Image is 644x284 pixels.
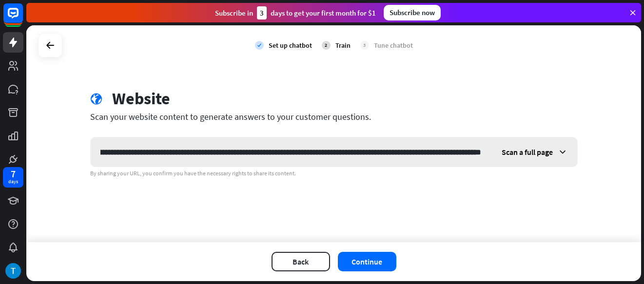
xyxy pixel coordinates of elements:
div: 2 [322,41,331,50]
div: 3 [257,6,267,19]
div: Subscribe in days to get your first month for $1 [215,6,376,19]
div: 3 [360,41,369,50]
div: Subscribe now [384,5,441,20]
div: 7 [11,170,16,178]
button: Open LiveChat chat widget [8,4,37,33]
button: Back [272,252,330,271]
div: Tune chatbot [374,41,413,50]
span: Scan a full page [502,147,553,157]
i: check [255,41,264,50]
div: Set up chatbot [269,41,312,50]
div: Scan your website content to generate answers to your customer questions. [90,111,578,122]
div: By sharing your URL, you confirm you have the necessary rights to share its content. [90,170,578,177]
div: days [8,178,18,185]
button: Continue [338,252,396,271]
div: Website [112,89,170,109]
a: 7 days [3,167,23,188]
i: globe [90,93,102,105]
div: Train [335,41,351,50]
